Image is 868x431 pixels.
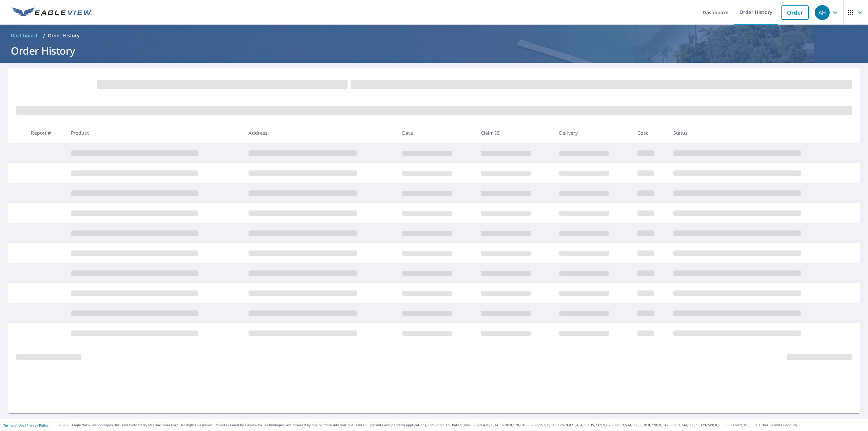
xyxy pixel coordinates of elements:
th: Product [65,123,243,143]
a: Terms of Use [3,423,24,428]
th: Claim ID [475,123,554,143]
th: Report # [25,123,65,143]
a: Dashboard [8,30,40,41]
li: / [43,32,45,40]
th: Cost [632,123,668,143]
p: © 2025 Eagle View Technologies, Inc. and Pictometry International Corp. All Rights Reserved. Repo... [59,423,865,428]
th: Status [668,123,846,143]
p: | [3,423,48,427]
span: Dashboard [11,32,38,39]
div: AH [815,5,830,20]
a: Order [781,5,809,20]
nav: breadcrumb [8,30,860,41]
th: Delivery [554,123,632,143]
th: Address [243,123,397,143]
img: EV Logo [12,7,92,18]
th: Date [397,123,475,143]
p: Order History [48,32,80,39]
h1: Order History [8,44,860,58]
a: Privacy Policy [26,423,48,428]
